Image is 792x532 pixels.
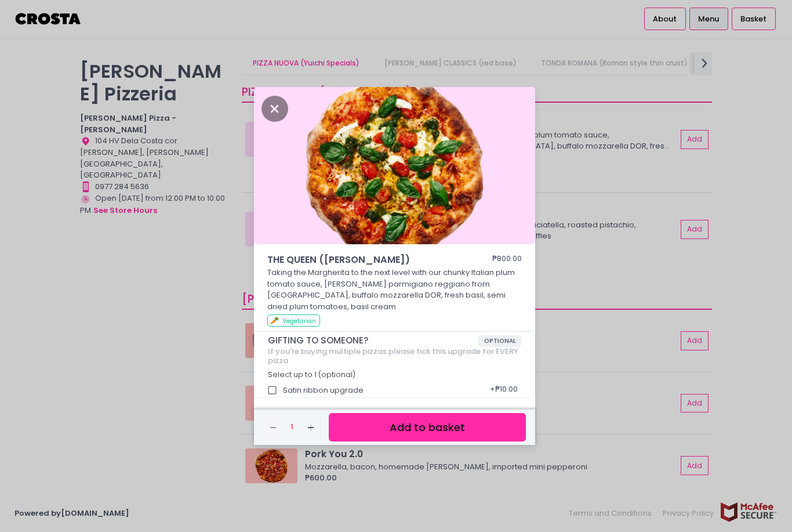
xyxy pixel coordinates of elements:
span: THE QUEEN ([PERSON_NAME]) [267,253,459,267]
div: If you're buying multiple pizzas please tick this upgrade for EVERY pizza [268,347,522,365]
span: OPTIONAL [478,335,522,347]
p: Taking the Margherita to the next level with our chunky Italian plum tomato sauce, [PERSON_NAME] ... [267,267,522,312]
img: THE QUEEN (Margherita) [254,87,535,245]
span: GIFTING TO SOMEONE? [268,335,478,346]
span: Vegetarian [282,317,316,325]
span: 🥕 [270,315,279,326]
button: Close [261,102,288,114]
div: + ₱10.00 [486,379,521,401]
button: Add to basket [329,413,526,441]
div: ₱800.00 [492,253,522,267]
span: Select up to 1 (optional) [268,370,355,379]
